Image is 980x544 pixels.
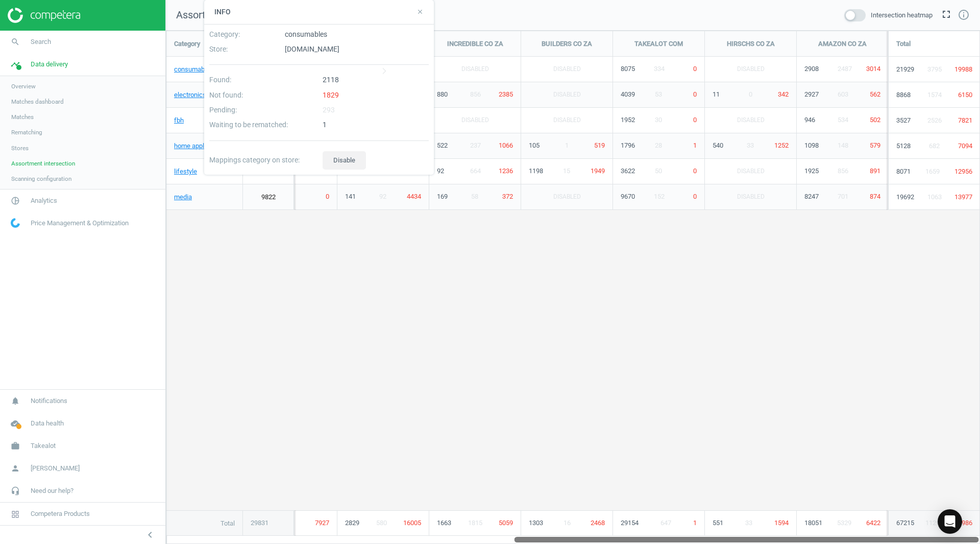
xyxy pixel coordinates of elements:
span: 1098 [804,141,819,149]
span: Disabled [737,159,765,184]
span: 1252 [774,141,789,149]
div: Found : [205,75,319,85]
span: 372 [502,193,513,200]
span: Disabled [553,57,581,82]
span: 8247 [804,193,819,200]
span: 1659 [925,167,940,176]
span: 522 [437,141,448,149]
span: Assortment intersection [176,9,286,21]
span: 5059 [499,518,513,528]
span: 3527 [896,116,911,125]
span: 1949 [591,167,605,175]
span: 874 [870,193,880,200]
span: [PERSON_NAME] [31,464,80,473]
span: 682 [929,141,940,151]
a: info_outline [958,9,970,22]
span: Data health [31,419,64,428]
span: 18051 [804,518,822,528]
span: 1663 [437,518,451,528]
span: 1815 [468,518,482,528]
span: 891 [870,167,880,175]
i: person [6,459,25,478]
span: 2829 [345,518,359,528]
span: 946 [804,116,815,124]
span: 4039 [621,90,635,98]
span: 0 [693,193,697,200]
span: 880 [437,90,448,98]
img: wGWNvw8QSZomAAAAABJRU5ErkJggg== [11,218,20,228]
div: Total [889,31,980,57]
span: 856 [470,90,481,98]
span: 8071 [896,167,911,176]
span: 16005 [403,518,421,528]
i: timeline [6,55,25,74]
div: Open Intercom Messenger [938,509,962,534]
span: 0 [693,90,697,98]
span: Overview [11,82,36,90]
span: 342 [778,90,789,98]
span: 579 [870,141,880,149]
div: TAKEALOT COM [613,31,704,57]
span: Data delivery [31,60,68,69]
i: pie_chart_outlined [6,191,25,210]
span: Disabled [737,184,765,209]
span: 0 [749,90,752,98]
span: 29154 [621,518,639,528]
span: 562 [870,90,880,98]
a: consumables [166,57,242,82]
span: 16 [563,518,571,528]
span: 334 [654,65,665,73]
span: 21929 [896,65,914,74]
div: AMAZON CO ZA [797,31,888,57]
span: 1236 [499,167,513,175]
span: 5128 [896,141,911,151]
span: 11299 [925,518,943,528]
span: 1574 [927,90,942,100]
span: 1594 [774,518,789,528]
span: 540 [713,141,723,149]
span: 647 [660,518,671,528]
a: 9822 [243,184,293,210]
button: search [200,35,219,52]
span: 92 [379,193,386,200]
i: fullscreen [940,8,952,20]
span: 53 [655,90,662,98]
span: 2487 [838,65,852,73]
span: 15 [563,167,570,175]
div: consumables [281,30,432,44]
span: 1 [565,141,569,149]
span: Notifications [31,396,67,406]
span: 551 [713,518,723,528]
span: Disabled [461,108,489,133]
span: 580 [376,518,387,528]
span: Disabled [553,184,581,209]
span: 11 [713,90,720,98]
span: 141 [345,193,356,200]
span: 7927 [315,518,329,528]
div: Mappings category on store : [205,151,319,170]
i: info_outline [958,9,970,21]
span: 67986 [954,518,972,528]
a: lifestyle [166,159,242,184]
i: cloud_done [6,414,25,433]
span: 1198 [529,167,543,175]
i: chevron_left [144,529,156,541]
a: fbh [166,108,242,133]
span: 3795 [927,65,942,74]
span: Disable [333,156,355,164]
div: Pending : [205,105,319,115]
span: 237 [470,141,481,149]
span: 1 [693,141,697,149]
a: media [166,184,242,210]
span: 6150 [958,90,972,100]
i: close [416,8,424,15]
span: 3622 [621,167,635,175]
div: Category : [205,30,281,39]
div: 293 [319,105,433,120]
span: Matches dashboard [11,98,64,106]
div: [DOMAIN_NAME] [281,44,432,54]
span: 105 [529,141,540,149]
span: 9670 [621,193,635,200]
span: 0 [693,65,697,73]
span: 30 [655,116,662,124]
